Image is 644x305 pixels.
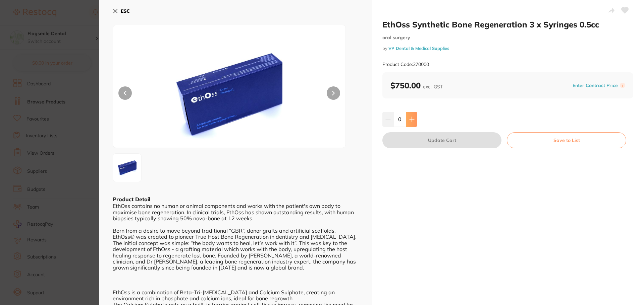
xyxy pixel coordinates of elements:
button: Enter Contract Price [571,82,620,89]
label: i [620,83,625,88]
button: ESC [113,5,130,17]
small: Product Code: 270000 [382,62,429,67]
img: MC01Y2M [115,156,139,180]
h2: EthOss Synthetic Bone Regeneration 3 x Syringes 0.5cc [382,19,633,29]
small: by [382,46,633,51]
a: VP Dental & Medical Supplies [388,46,449,51]
button: Save to List [507,132,626,148]
span: excl. GST [423,84,443,90]
b: ESC [121,8,130,14]
img: MC01Y2M [160,42,299,148]
small: oral surgery [382,35,633,41]
b: Product Detail [113,196,150,203]
button: Update Cart [382,132,501,148]
b: $750.00 [390,80,443,90]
